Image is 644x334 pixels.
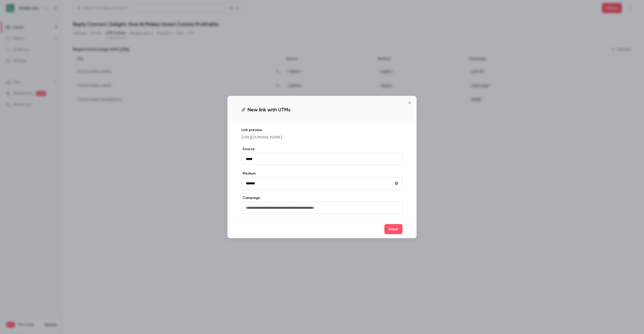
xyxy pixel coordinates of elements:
label: Medium [242,171,403,176]
p: Link preview [242,128,403,133]
label: Source [242,147,403,152]
label: Campaign [242,195,403,200]
button: utmMedium [392,179,400,187]
button: Close [405,98,415,108]
p: [URL][DOMAIN_NAME] [242,135,403,141]
button: Save [384,224,403,234]
span: New link with UTMs [248,106,291,113]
